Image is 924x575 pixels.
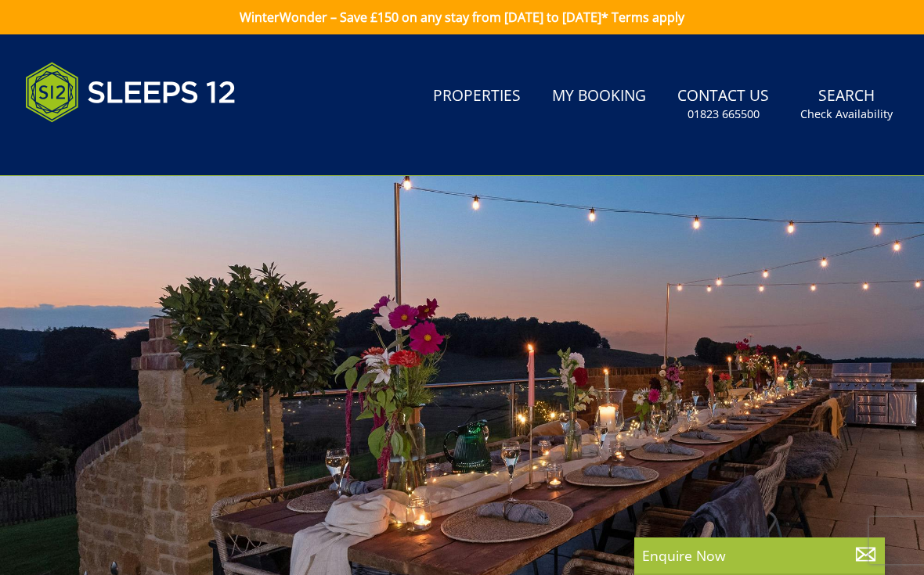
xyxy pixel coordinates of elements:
[794,79,899,130] a: SearchCheck Availability
[427,79,527,114] a: Properties
[25,53,236,131] img: Sleeps 12
[642,545,877,566] p: Enquire Now
[17,141,182,154] iframe: Customer reviews powered by Trustpilot
[671,79,775,130] a: Contact Us01823 665500
[800,106,893,122] small: Check Availability
[546,79,652,114] a: My Booking
[688,106,760,122] small: 01823 665500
